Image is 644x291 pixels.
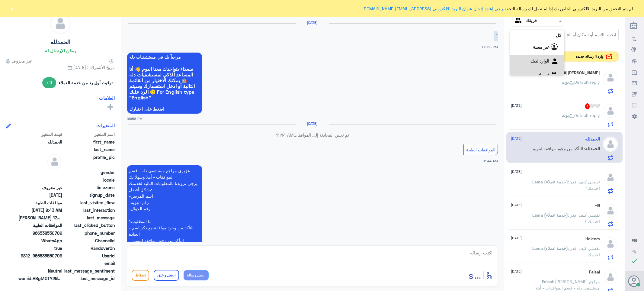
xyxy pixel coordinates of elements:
span: الموافقات الطبية [466,147,495,152]
span: EN [632,238,637,243]
span: وارد 1 رساله جديده [576,54,604,59]
span: [DATE] [511,202,522,208]
span: 11:44 AM [483,159,498,163]
span: 1 [585,103,590,109]
span: [DATE] [511,169,522,174]
span: wamid.HBgMOTY2NTM4NTUwNzA5FQIAEhgUM0E1Q0ZFODM4MDdFMTA4RUI3OUYA [18,275,62,282]
h5: الحمدلله [50,39,70,46]
span: 11:44 AM [276,132,293,137]
span: 2025-08-30T06:43:50.4314487Z [18,207,62,213]
span: الحمدلله [585,146,600,151]
span: last_message_sentiment [63,268,115,274]
i: check [631,257,638,265]
span: gender [63,169,115,176]
b: كل [556,33,561,38]
i: ⇅ [512,29,517,44]
span: profile_pic [63,154,115,168]
b: غير معينة [533,44,549,50]
img: defaultAdmin.png [50,13,71,34]
span: [DATE] [511,136,522,141]
h5: Haleem [585,236,600,241]
b: الوارد لديك [530,58,549,63]
span: غير معروف [18,184,62,191]
span: بوت [562,113,569,118]
span: : تفضلي كيف اقدر اخدمك ؟ [568,212,600,224]
span: [DATE] [511,235,522,241]
span: الحمدلله [18,139,62,145]
h5: الحمدلله [585,137,600,142]
button: الصورة الشخصية [629,275,640,287]
span: email [63,260,115,267]
h6: [DATE] [296,21,329,25]
h5: Faisal [589,270,600,275]
img: defaultAdmin.png [603,270,618,285]
span: HandoverOn [63,245,115,251]
span: توقيت أول رد من خدمة العملاء [59,79,113,86]
span: : التأكد من وجود موافقة لتنويم [533,146,585,151]
span: null [18,260,62,267]
h5: 🤍🤍 [585,103,600,109]
span: last_message_id [63,275,115,282]
img: defaultAdmin.png [603,103,618,118]
button: ارسل رسالة [184,270,209,280]
img: defaultAdmin.png [603,170,618,185]
span: ChannelId [63,238,115,244]
span: 2025-08-27T17:58:44.559Z [18,192,62,198]
p: 27/8/2025, 8:58 PM [494,31,498,41]
span: 9 د [42,77,56,88]
span: ... [475,270,481,280]
span: locale [63,177,115,183]
button: إسقاط [132,270,149,281]
h5: مسفر المالكي [537,70,600,76]
span: سعداء بتواجدك معنا اليوم 👋 أنا المساعد الذكي لمستشفيات دله 🤖 يمكنك الاختيار من القائمة التالية أو... [129,66,200,100]
input: ابحث بالإسم أو المكان أو إلخ.. [545,29,618,40]
span: phone_number [63,230,115,236]
span: الموافقات الطبية [18,222,62,228]
span: 966538550709 [18,230,62,236]
span: من الأحدث للأقدم [519,29,545,46]
span: [DATE] [511,269,522,274]
img: defaultAdmin.png [603,203,618,218]
span: لم يتم التحقق من البريد الالكتروني الخاص بك إذا لم تصل لك رسالة التحقق [362,5,633,12]
span: first_name [63,139,115,145]
img: yourInbox.svg [551,57,560,66]
img: defaultAdmin.png [47,154,62,169]
span: timezone [63,184,115,191]
span: last_name [63,146,115,153]
button: × [9,5,15,11]
img: yourTeam.svg [551,71,560,80]
h5: N~ [594,203,600,208]
span: null [18,169,62,176]
span: اضغط على اختيارك [129,107,200,112]
img: defaultAdmin.png [603,236,618,251]
span: Lama (خدمة عملاء) [532,246,568,251]
a: يرجى إعادة إدخال عنوان البريد الالكتروني [EMAIL_ADDRESS][DOMAIN_NAME] [362,6,505,11]
p: 28/8/2025, 11:44 AM [127,165,202,284]
span: مها عبدالرحمن الدرسري 1203078223 0538550709 [18,215,62,221]
p: تم تعيين المحادثة إلى الموافقات [127,132,498,138]
span: موافقات الطبية [18,199,62,206]
span: [DATE] [511,103,522,108]
span: تاريخ الأشتراك : [DATE] [6,64,115,70]
span: قيمة المتغير [18,131,62,137]
button: EN [632,238,637,244]
span: true [18,245,62,251]
span: اسم المتغير [63,131,115,137]
span: UserId [63,253,115,259]
span: مرحباً بك في مستشفيات دله [129,55,200,60]
span: 0 [18,268,62,274]
img: defaultAdmin.png [603,137,618,152]
span: null [18,177,62,183]
span: last_message [63,215,115,221]
img: Unassigned.svg [551,43,560,52]
span: last_interaction [63,207,115,213]
h6: يمكن الإرسال له [45,48,76,53]
span: : تفضلي كيف اقدر اخدمك؟ [568,179,600,191]
span: 2 [18,238,62,244]
span: 08:58 PM [482,45,498,49]
h6: العلامات [99,95,115,101]
h6: [DATE] [296,121,329,126]
span: غير معروف [6,58,32,64]
span: : Default reply [569,79,600,85]
h6: المتغيرات [96,123,115,128]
